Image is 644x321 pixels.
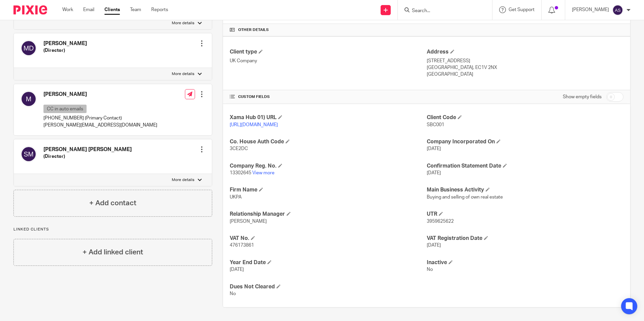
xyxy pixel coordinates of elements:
[509,7,535,12] span: Get Support
[151,6,168,13] a: Reports
[427,146,441,151] span: [DATE]
[230,146,248,151] span: 3CE2DC
[83,247,143,257] h4: + Add linked client
[230,171,251,175] span: 13302645
[230,259,426,266] h4: Year End Date
[427,195,503,200] span: Buying and selling of own real estate
[104,6,120,13] a: Clients
[43,146,132,153] h4: [PERSON_NAME] [PERSON_NAME]
[427,267,433,272] span: No
[238,27,269,33] span: Other details
[230,219,267,224] span: [PERSON_NAME]
[427,171,441,175] span: [DATE]
[230,58,426,64] p: UK Company
[427,163,623,170] h4: Confirmation Statement Date
[427,235,623,242] h4: VAT Registration Date
[230,114,426,121] h4: Xama Hub 01) URL
[230,94,426,100] h4: CUSTOM FIELDS
[230,48,426,56] h4: Client type
[172,21,194,26] p: More details
[43,91,157,98] h4: [PERSON_NAME]
[427,122,444,127] span: SBC001
[230,186,426,193] h4: Firm Name
[172,71,194,77] p: More details
[13,5,47,14] img: Pixie
[21,91,37,107] img: svg%3E
[43,122,157,129] p: [PERSON_NAME][EMAIL_ADDRESS][DOMAIN_NAME]
[563,94,602,100] label: Show empty fields
[230,163,426,170] h4: Company Reg. No.
[43,153,132,160] h5: (Director)
[427,58,623,64] p: [STREET_ADDRESS]
[230,195,241,200] span: UKPA
[427,259,623,266] h4: Inactive
[172,177,194,183] p: More details
[427,71,623,78] p: [GEOGRAPHIC_DATA]
[427,219,454,224] span: 3959625622
[43,105,87,113] p: CC in auto emails
[427,64,623,71] p: [GEOGRAPHIC_DATA], EC1V 2NX
[427,211,623,218] h4: UTR
[230,235,426,242] h4: VAT No.
[427,186,623,193] h4: Main Business Activity
[130,6,141,13] a: Team
[252,171,275,175] a: View more
[43,115,157,121] p: [PHONE_NUMBER] (Primary Contact)
[230,138,426,145] h4: Co. House Auth Code
[43,40,87,47] h4: [PERSON_NAME]
[43,47,87,54] h5: (Director)
[21,146,37,162] img: svg%3E
[230,291,236,296] span: No
[62,6,73,13] a: Work
[612,5,623,15] img: svg%3E
[21,40,37,56] img: svg%3E
[230,122,278,127] a: [URL][DOMAIN_NAME]
[230,283,426,290] h4: Dues Not Cleared
[13,227,212,232] p: Linked clients
[230,243,254,248] span: 476173861
[230,211,426,218] h4: Relationship Manager
[83,6,94,13] a: Email
[572,6,609,13] p: [PERSON_NAME]
[427,48,623,56] h4: Address
[427,114,623,121] h4: Client Code
[427,138,623,145] h4: Company Incorporated On
[230,267,244,272] span: [DATE]
[427,243,441,248] span: [DATE]
[411,8,472,14] input: Search
[89,198,136,208] h4: + Add contact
